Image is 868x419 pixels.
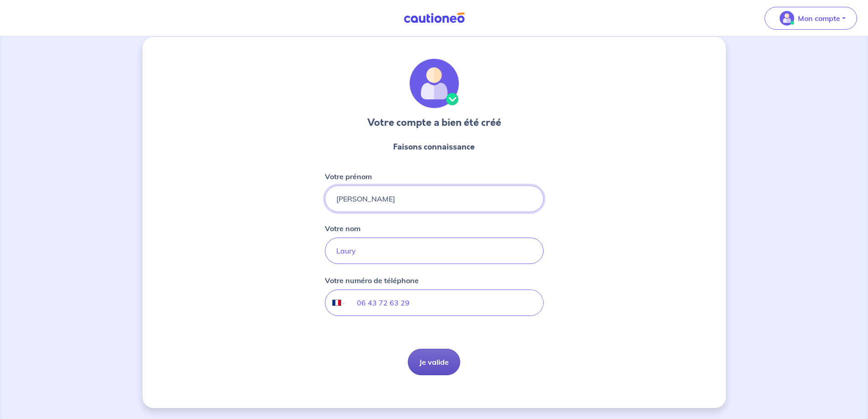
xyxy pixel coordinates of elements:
button: illu_account_valid_menu.svgMon compte [765,7,857,30]
p: Mon compte [798,13,840,24]
p: Faisons connaissance [393,141,475,153]
p: Votre numéro de téléphone [325,275,419,286]
img: illu_account_valid_menu.svg [780,11,794,26]
p: Votre nom [325,223,360,234]
input: Doe [325,238,544,264]
input: 06 34 34 34 34 [346,290,543,316]
img: illu_account_valid.svg [410,59,459,108]
button: Je valide [408,349,460,375]
h3: Votre compte a bien été créé [367,115,501,130]
img: Cautioneo [400,12,468,24]
p: Votre prénom [325,171,372,182]
input: John [325,186,544,212]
